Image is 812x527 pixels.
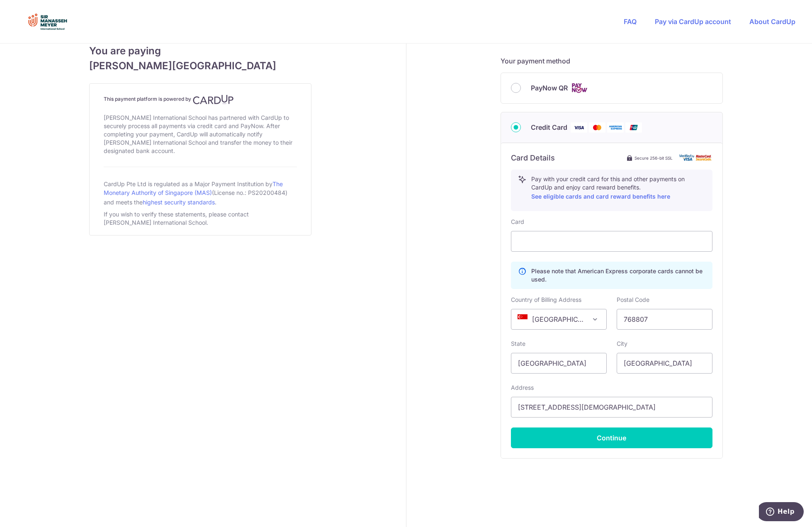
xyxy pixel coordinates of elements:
[511,83,712,93] div: PayNow QR Cards logo
[501,56,723,66] h5: Your payment method
[617,309,712,330] input: Example 123456
[617,296,649,304] label: Postal Code
[104,177,297,209] div: CardUp Pte Ltd is regulated as a Major Payment Institution by (License no.: PS20200484) and meets...
[511,218,524,226] label: Card
[193,95,233,104] img: CardUp
[749,17,795,26] a: About CardUp
[624,17,637,26] a: FAQ
[625,122,642,133] img: Union Pay
[635,155,673,161] span: Secure 256-bit SSL
[511,296,581,304] label: Country of Billing Address
[571,122,587,133] img: Visa
[511,309,607,330] span: Singapore
[571,83,588,93] img: Cards logo
[104,112,297,157] div: [PERSON_NAME] International School has partnered with CardUp to securely process all payments via...
[589,122,605,133] img: Mastercard
[679,154,712,161] img: card secure
[607,122,624,133] img: American Express
[531,122,567,132] span: Credit Card
[511,340,525,348] label: State
[518,236,705,246] iframe: Secure card payment input frame
[104,95,297,104] h4: This payment platform is powered by
[759,502,804,523] iframe: Opens a widget where you can find more information
[531,83,568,93] span: PayNow QR
[655,17,731,26] a: Pay via CardUp account
[89,58,311,73] span: [PERSON_NAME][GEOGRAPHIC_DATA]
[511,122,712,133] div: Credit Card Visa Mastercard American Express Union Pay
[617,340,627,348] label: City
[143,199,215,206] a: highest security standards
[104,209,297,228] div: If you wish to verify these statements, please contact [PERSON_NAME] International School.
[531,193,670,200] a: See eligible cards and card reward benefits here
[511,153,555,163] h6: Card Details
[89,44,311,58] span: You are paying
[511,309,606,329] span: Singapore
[531,175,705,202] p: Pay with your credit card for this and other payments on CardUp and enjoy card reward benefits.
[511,384,534,392] label: Address
[531,267,705,284] p: Please note that American Express corporate cards cannot be used.
[511,427,712,448] button: Continue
